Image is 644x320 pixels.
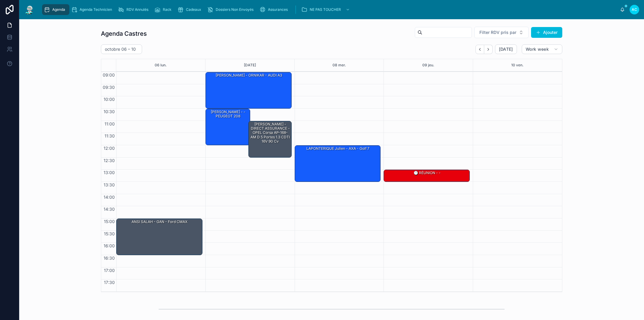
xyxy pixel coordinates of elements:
img: App logo [24,5,35,14]
button: 09 jeu. [422,59,434,71]
div: LAPONTERIQUE Julien - AXA - Golf 7 [295,146,381,182]
a: Agenda Technicien [69,4,116,15]
a: Agenda [42,4,69,15]
span: 13:30 [102,182,116,187]
span: Assurances [268,7,288,12]
div: [PERSON_NAME] - DIRECT ASSURANCE - OPEL Corsa AP-168-AM D 5 portes 1.3 CDTI 16V 90 cv [250,122,291,144]
span: [DATE] [499,47,513,52]
span: 12:00 [102,146,116,151]
span: Filter RDV pris par [479,29,516,35]
span: Dossiers Non Envoyés [216,7,254,12]
button: 08 mer. [333,59,346,71]
span: 17:30 [102,280,116,285]
a: RDV Annulés [116,4,153,15]
a: Rack [153,4,176,15]
span: 13:00 [102,170,116,175]
button: Select Button [474,27,529,38]
button: 06 lun. [155,59,167,71]
div: LAPONTERIQUE Julien - AXA - Golf 7 [296,146,380,151]
button: Back [475,45,484,54]
div: ANSI SALAH - GAN - Ford CMAX [117,219,202,225]
span: 14:00 [102,195,116,200]
span: Rack [163,7,172,12]
button: Ajouter [531,27,562,38]
span: Agenda Technicien [80,7,112,12]
span: 09:00 [101,72,116,77]
span: 11:30 [103,133,116,138]
span: RDV Annulés [126,7,148,12]
span: 09:30 [101,85,116,90]
button: Next [484,45,493,54]
div: [PERSON_NAME] - - PEUGEOT 208 [206,109,250,145]
span: 14:30 [102,207,116,212]
span: AC [632,7,637,12]
span: Work week [526,47,549,52]
a: Dossiers Non Envoyés [205,4,258,15]
span: 16:00 [102,243,116,248]
button: [DATE] [244,59,256,71]
div: 🕒 RÉUNION - - [384,170,469,182]
div: ANSI SALAH - GAN - Ford CMAX [117,219,202,255]
span: 15:00 [102,219,116,224]
button: [DATE] [495,44,517,54]
a: Cadeaux [176,4,205,15]
a: NE PAS TOUCHER [299,4,353,15]
span: 15:30 [102,231,116,236]
span: 10:00 [102,97,116,102]
button: 10 ven. [511,59,524,71]
span: 12:30 [102,158,116,163]
div: [PERSON_NAME] - - PEUGEOT 208 [207,109,250,119]
div: 🕒 RÉUNION - - [385,170,469,176]
span: NE PAS TOUCHER [310,7,341,12]
span: Agenda [52,7,65,12]
span: Cadeaux [186,7,201,12]
div: [PERSON_NAME] - ORNIKAR - AUDI A3 [207,73,291,78]
h2: octobre 06 – 10 [105,46,136,52]
span: 16:30 [102,255,116,261]
div: [PERSON_NAME] - DIRECT ASSURANCE - OPEL Corsa AP-168-AM D 5 portes 1.3 CDTI 16V 90 cv [249,121,291,157]
span: 17:00 [102,268,116,273]
button: Work week [522,44,562,54]
a: Assurances [258,4,292,15]
div: [PERSON_NAME] - ORNIKAR - AUDI A3 [206,72,291,108]
span: 11:00 [103,121,116,126]
span: 10:30 [102,109,116,114]
h1: Agenda Castres [101,29,147,38]
div: scrollable content [40,3,620,16]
